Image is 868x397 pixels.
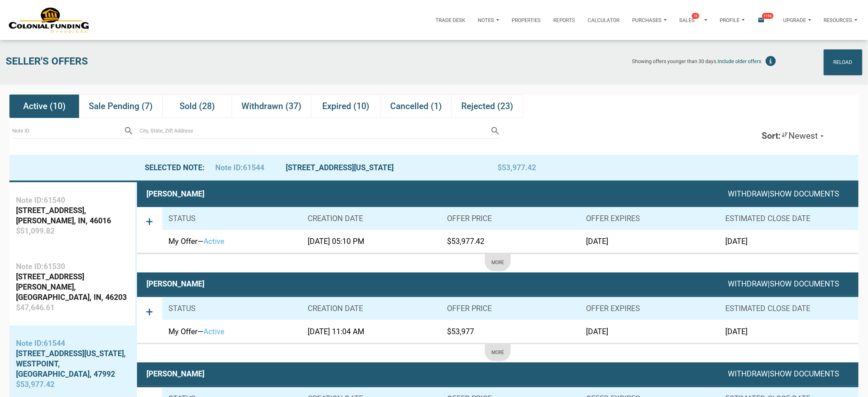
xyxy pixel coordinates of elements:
[23,101,66,111] span: Active (10)
[215,163,243,172] span: Note ID:
[768,369,770,378] span: |
[581,7,626,33] a: Calculator
[783,17,806,23] p: Upgrade
[436,17,465,23] p: Trade Desk
[762,13,774,19] span: 1196
[834,55,853,70] div: Reload
[632,17,662,23] p: Purchases
[817,10,864,30] button: Resources
[441,320,580,343] td: $53,977
[162,297,301,320] th: Status
[429,7,472,33] button: Trade Desk
[16,226,111,236] div: $51,099.82
[580,207,719,230] th: Offer Expires
[824,49,862,75] button: Reload
[198,237,204,246] span: —
[679,17,695,23] p: Sales
[472,10,506,30] button: Notes
[718,58,762,64] span: Include older offers
[485,344,511,361] button: More
[16,262,44,271] span: Note ID:
[719,297,859,320] th: Estimated Close Date
[79,95,162,118] div: Sale Pending (7)
[140,123,490,139] input: City, State, ZIP, Address
[301,320,441,343] td: [DATE] 11:04 AM
[461,101,513,111] span: Rejected (23)
[789,131,818,141] span: Newest
[492,255,504,270] div: More
[146,369,204,379] div: [PERSON_NAME]
[146,279,204,289] div: [PERSON_NAME]
[16,302,129,313] div: $47,646.61
[588,17,620,23] p: Calculator
[751,7,777,33] button: email1196
[9,95,79,118] div: Active (10)
[124,126,134,136] i: search
[547,7,581,33] button: Reports
[673,7,714,33] a: Sales10
[719,230,859,253] td: [DATE]
[390,101,442,111] span: Cancelled (1)
[180,101,215,111] span: Sold (28)
[512,17,541,23] p: Properties
[204,237,224,246] span: active
[490,126,501,136] i: search
[720,17,740,23] p: Profile
[777,10,817,30] button: Upgrade
[824,17,852,23] p: Resources
[44,262,65,271] span: 61530
[492,345,504,360] div: More
[632,58,718,64] span: Showing offers younger than 30 days.
[728,369,768,378] a: Withdraw
[762,131,781,141] div: Sort:
[3,49,261,75] div: Seller's Offers
[301,207,441,230] th: Creation date
[322,101,369,111] span: Expired (10)
[232,95,311,118] div: Withdrawn (37)
[162,207,301,230] th: Status
[770,279,839,288] a: Show Documents
[498,163,568,173] div: $53,977.42
[12,123,124,139] input: Note ID
[553,17,575,23] p: Reports
[441,230,580,253] td: $53,977.42
[452,95,523,118] div: Rejected (23)
[146,307,153,334] span: +
[16,272,129,292] div: [STREET_ADDRESS][PERSON_NAME],
[719,320,859,343] td: [DATE]
[770,369,839,378] a: Show Documents
[9,6,90,33] img: NoteUnlimited
[692,13,699,19] span: 10
[777,7,817,33] a: Upgrade
[719,207,859,230] th: Estimated Close Date
[89,101,153,111] span: Sale Pending (7)
[478,17,494,23] p: Notes
[770,189,839,199] a: Show Documents
[714,7,751,33] a: Profile
[243,163,264,172] span: 61544
[768,279,770,288] span: |
[673,10,714,30] button: Sales10
[441,207,580,230] th: Offer price
[241,101,301,111] span: Withdrawn (37)
[817,7,864,33] a: Resources
[145,163,215,173] div: Selected note:
[472,7,506,33] a: Notes
[752,124,833,149] button: Sort:Newest
[626,7,673,33] a: Purchases
[485,254,511,271] button: More
[728,189,768,199] a: Withdraw
[168,237,198,246] span: My Offer
[311,95,380,118] div: Expired (10)
[580,320,719,343] td: [DATE]
[626,10,673,30] button: Purchases
[16,205,111,216] div: [STREET_ADDRESS],
[146,216,153,243] span: +
[506,7,547,33] a: Properties
[286,163,498,173] div: [STREET_ADDRESS][US_STATE]
[168,327,198,336] span: My Offer
[580,297,719,320] th: Offer Expires
[16,292,129,302] div: [GEOGRAPHIC_DATA], IN, 46203
[301,297,441,320] th: Creation date
[757,16,765,24] i: email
